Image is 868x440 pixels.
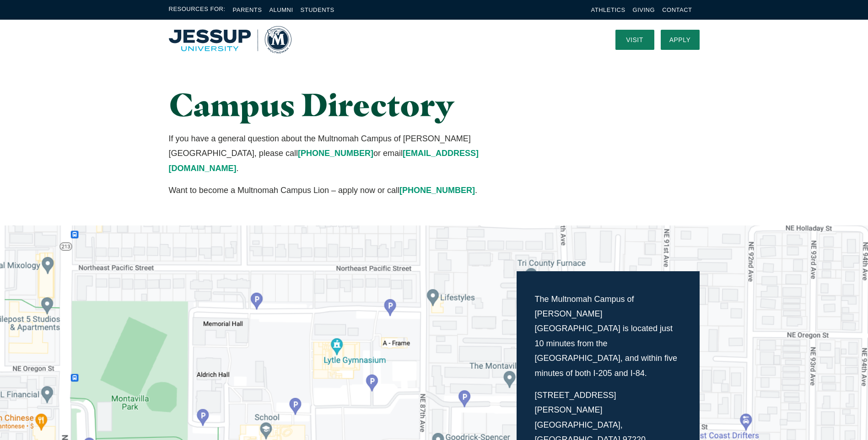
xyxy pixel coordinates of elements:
a: [PHONE_NUMBER] [298,149,373,158]
a: Giving [633,6,655,13]
a: Alumni [269,6,293,13]
a: Home [169,26,291,54]
p: If you have a general question about the Multnomah Campus of [PERSON_NAME][GEOGRAPHIC_DATA], plea... [169,131,517,176]
p: Want to become a Multnomah Campus Lion – apply now or call . [169,183,517,198]
a: Contact [662,6,692,13]
h1: Campus Directory [169,87,517,122]
a: [PHONE_NUMBER] [399,186,475,195]
span: Resources For: [169,5,226,15]
a: Parents [233,6,262,13]
a: Students [301,6,334,13]
a: Visit [615,30,654,50]
a: Athletics [591,6,625,13]
img: Multnomah University Logo [169,26,291,54]
p: The Multnomah Campus of [PERSON_NAME][GEOGRAPHIC_DATA] is located just 10 minutes from the [GEOGR... [535,292,681,381]
a: [EMAIL_ADDRESS][DOMAIN_NAME] [169,149,479,172]
a: Apply [661,30,700,50]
